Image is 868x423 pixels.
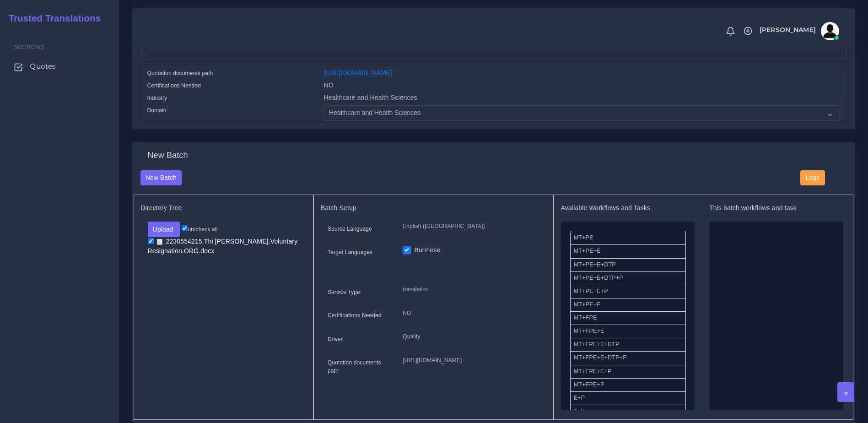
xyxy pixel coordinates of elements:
a: 2230554215.Thi [PERSON_NAME].Voluntary Resignation.ORG.docx [148,237,298,255]
li: MT+FPE [570,311,686,325]
p: English ([GEOGRAPHIC_DATA]) [403,222,539,231]
h5: This batch workflows and task [709,204,843,212]
label: Industry [147,94,167,102]
button: New Batch [140,170,182,186]
li: MT+FPE+E [570,325,686,338]
label: Burmese [414,245,440,255]
label: Quotation documents path [328,358,389,375]
button: Upload [148,222,180,237]
span: Quotes [30,61,56,71]
label: Certifications Needed [147,81,201,90]
span: Sections [14,43,44,50]
h4: New Batch [147,151,188,161]
p: Quality [403,332,539,342]
a: [PERSON_NAME]avatar [755,22,842,40]
label: Quotation documents path [147,69,213,77]
label: Certifications Needed [328,311,382,320]
button: Logs [800,170,825,186]
li: MT+FPE+E+P [570,365,686,379]
a: Quotes [7,57,112,76]
li: E+P [570,391,686,405]
label: Service Type: [328,288,361,296]
li: MT+FPE+E+DTP [570,338,686,352]
li: MT+FPE+P [570,378,686,392]
li: T+E [570,405,686,418]
li: MT+PE [570,231,686,245]
label: Driver [328,335,343,343]
h5: Available Workflows and Tasks [561,204,695,212]
li: MT+PE+E+DTP+P [570,271,686,285]
li: MT+PE+E [570,244,686,258]
h5: Directory Tree [141,204,307,212]
p: [URL][DOMAIN_NAME] [403,356,539,365]
a: Trusted Translations [2,11,101,26]
span: [PERSON_NAME] [760,27,816,33]
div: NO [317,81,847,93]
li: MT+PE+P [570,298,686,312]
label: un/check all [182,225,217,233]
label: Domain [147,106,167,114]
p: translation [403,285,539,294]
a: New Batch [140,174,182,181]
input: un/check all [182,225,188,231]
label: Source Language [328,225,372,233]
h5: Batch Setup [321,204,546,212]
p: NO [403,309,539,318]
label: Target Languages [328,248,372,256]
li: MT+PE+E+DTP [570,258,686,272]
h2: Trusted Translations [2,13,101,24]
img: avatar [821,22,839,40]
span: Logs [806,174,819,181]
li: MT+PE+E+P [570,285,686,298]
li: MT+FPE+E+DTP+P [570,351,686,365]
a: [URL][DOMAIN_NAME] [324,69,393,76]
div: Healthcare and Health Sciences [317,93,847,105]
